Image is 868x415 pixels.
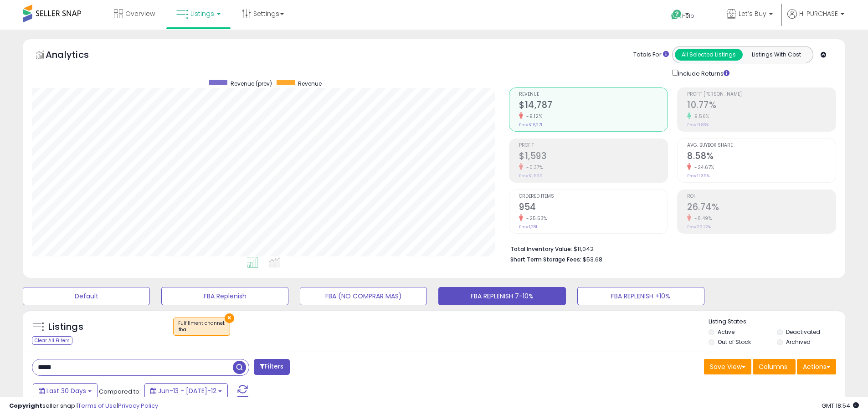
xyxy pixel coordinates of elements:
i: Get Help [671,9,682,20]
span: ROI [687,194,836,199]
button: Save View [704,359,751,374]
button: FBA REPLENISH +10% [577,287,704,305]
h2: 954 [519,202,668,214]
span: Compared to: [99,387,141,396]
span: Revenue [298,80,322,87]
button: Columns [753,359,796,374]
a: Terms of Use [78,401,117,410]
small: Prev: $1,599 [519,173,543,179]
span: Fulfillment channel : [178,320,225,333]
div: fba [178,327,225,333]
h2: $14,787 [519,100,668,112]
a: Help [664,2,712,30]
small: -25.53% [523,215,547,222]
button: Actions [797,359,836,374]
label: Archived [786,338,811,346]
span: Columns [759,362,787,371]
label: Deactivated [786,328,820,336]
div: Include Returns [665,68,740,78]
span: Profit [PERSON_NAME] [687,92,836,97]
span: Help [682,12,694,20]
button: FBA REPLENISH 7-10% [438,287,565,305]
span: Let’s Buy [739,9,766,18]
label: Out of Stock [718,338,751,346]
span: Overview [125,9,155,18]
small: Prev: 11.39% [687,173,709,179]
h2: 10.77% [687,100,836,112]
span: Avg. Buybox Share [687,143,836,148]
small: 9.56% [691,113,709,120]
div: seller snap | | [9,402,158,410]
b: Short Term Storage Fees: [510,256,581,263]
button: FBA (NO COMPRAR MAS) [300,287,427,305]
button: All Selected Listings [675,49,743,61]
span: Jun-13 - [DATE]-12 [158,386,216,395]
span: Ordered Items [519,194,668,199]
small: -8.49% [691,215,712,222]
button: Listings With Cost [742,49,810,61]
small: Prev: 29.22% [687,224,711,230]
div: Clear All Filters [32,336,72,345]
span: 2025-08-12 18:54 GMT [822,401,859,410]
label: Active [718,328,734,336]
b: Total Inventory Value: [510,245,572,253]
span: $53.68 [583,255,602,264]
small: -24.67% [691,164,714,171]
a: Privacy Policy [118,401,158,410]
h5: Listings [48,321,83,333]
button: Jun-13 - [DATE]-12 [144,383,228,399]
a: Hi PURCHASE [787,9,844,30]
small: -9.12% [523,113,542,120]
p: Listing States: [709,318,845,326]
h2: $1,593 [519,151,668,163]
span: Listings [190,9,214,18]
button: Default [23,287,150,305]
small: -0.37% [523,164,543,171]
button: Filters [254,359,289,375]
span: Revenue [519,92,668,97]
li: $11,042 [510,243,829,254]
div: Totals For [633,51,669,59]
span: Last 30 Days [46,386,86,395]
small: Prev: 9.83% [687,122,709,128]
span: Profit [519,143,668,148]
h5: Analytics [46,48,107,63]
span: Hi PURCHASE [799,9,838,18]
h2: 8.58% [687,151,836,163]
small: Prev: 1,281 [519,224,537,230]
button: Last 30 Days [33,383,98,399]
strong: Copyright [9,401,42,410]
button: FBA Replenish [161,287,288,305]
h2: 26.74% [687,202,836,214]
small: Prev: $16,271 [519,122,542,128]
span: Revenue (prev) [231,80,272,87]
button: × [225,313,234,323]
